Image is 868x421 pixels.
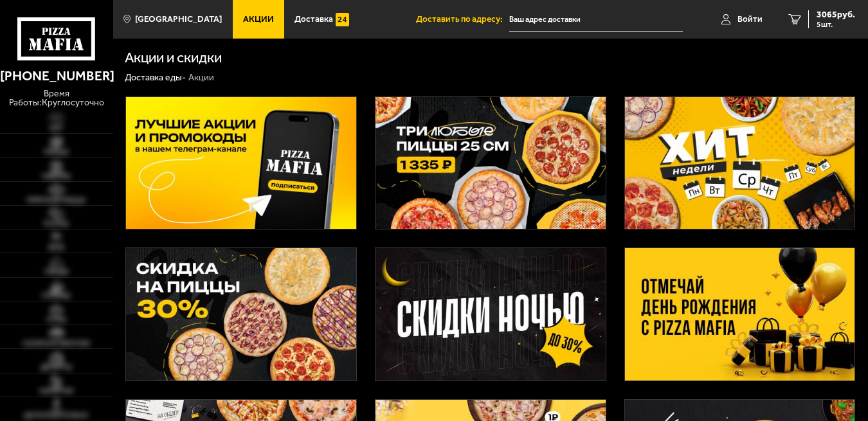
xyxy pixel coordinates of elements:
[509,8,683,31] input: Ваш адрес доставки
[509,8,683,31] span: Новосмоленская набережная, 1, подъезд 31
[737,15,763,24] span: Войти
[125,72,186,83] a: Доставка еды-
[817,10,855,19] span: 3065 руб.
[188,72,214,84] div: Акции
[135,15,222,24] span: [GEOGRAPHIC_DATA]
[336,13,349,26] img: 15daf4d41897b9f0e9f617042186c801.svg
[243,15,274,24] span: Акции
[125,51,222,66] h1: Акции и скидки
[416,15,509,24] span: Доставить по адресу:
[817,21,855,28] span: 5 шт.
[294,15,333,24] span: Доставка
